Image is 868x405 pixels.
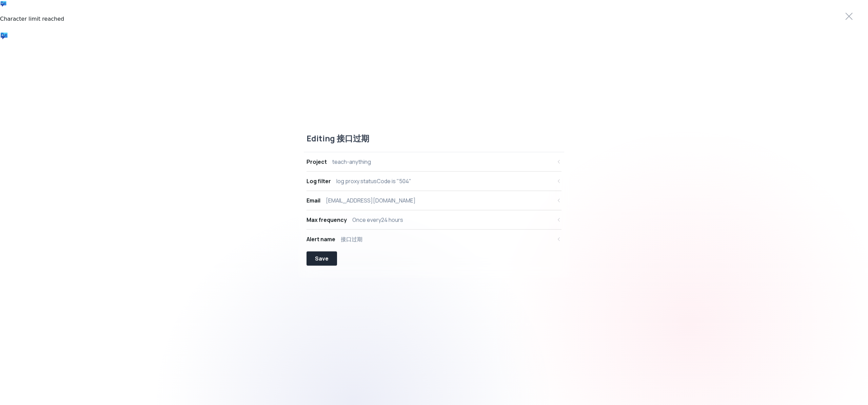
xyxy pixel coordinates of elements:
div: Log filter [307,177,331,185]
div: Email [307,196,320,204]
div: teach-anything [332,158,371,166]
div: Once every 24 hours [352,216,403,224]
div: Alert name [307,235,335,243]
button: Max frequencyOnce every24 hours [307,210,561,229]
div: 接口过期 [341,235,362,243]
div: log proxy.statusCode is "504" [336,177,411,185]
button: Log filterlog proxy.statusCode is "504" [307,171,561,190]
div: Editing 接口过期 [304,133,564,152]
div: Max frequency [307,216,347,224]
button: Email[EMAIL_ADDRESS][DOMAIN_NAME] [307,191,561,210]
button: Alert name接口过期 [307,229,561,248]
div: [EMAIL_ADDRESS][DOMAIN_NAME] [326,196,416,204]
div: Save [315,254,329,262]
button: Save [307,251,337,265]
div: Project [307,158,327,166]
button: Projectteach-anything [307,152,561,171]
